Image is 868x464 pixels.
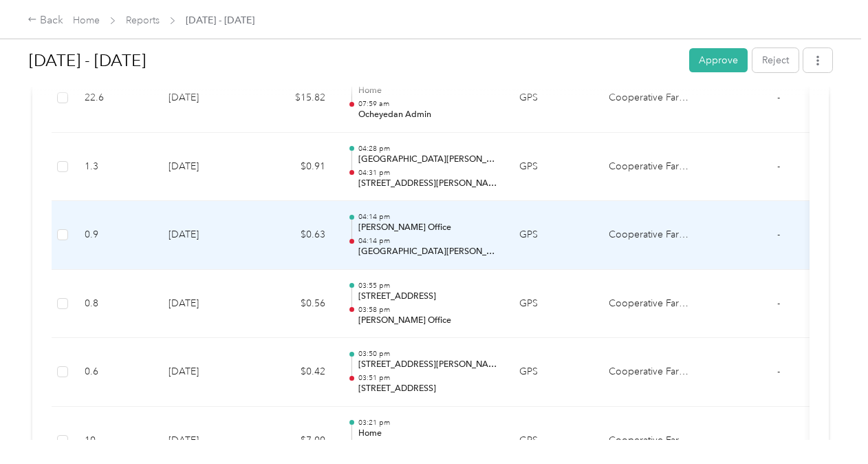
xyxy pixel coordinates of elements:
p: 03:58 pm [358,305,497,315]
span: - [777,434,780,446]
p: 04:14 pm [358,212,497,222]
td: 0.6 [74,338,158,407]
span: - [777,160,780,172]
td: GPS [508,201,598,270]
p: [STREET_ADDRESS][PERSON_NAME] [358,178,497,190]
td: 1.3 [74,133,158,202]
p: [STREET_ADDRESS] [358,291,497,303]
p: 03:21 pm [358,418,497,428]
p: [PERSON_NAME] Office [358,222,497,234]
td: [DATE] [158,270,254,339]
p: [GEOGRAPHIC_DATA][PERSON_NAME], [GEOGRAPHIC_DATA] [358,154,497,166]
p: 04:31 pm [358,168,497,178]
span: - [777,297,780,309]
p: [STREET_ADDRESS][PERSON_NAME] [358,359,497,371]
td: $0.42 [254,338,336,407]
td: GPS [508,64,598,133]
p: 03:50 pm [358,349,497,359]
span: [DATE] - [DATE] [186,13,254,28]
p: 03:55 pm [358,281,497,291]
span: - [777,366,780,377]
a: Home [73,14,100,26]
td: 0.8 [74,270,158,339]
td: $0.91 [254,133,336,202]
p: 03:51 pm [358,373,497,383]
p: [GEOGRAPHIC_DATA][PERSON_NAME], [GEOGRAPHIC_DATA] [358,246,497,258]
span: - [777,92,780,103]
td: $15.82 [254,64,336,133]
td: GPS [508,270,598,339]
td: GPS [508,338,598,407]
td: 0.9 [74,201,158,270]
td: Cooperative Farmers Elevator (CFE) [598,201,701,270]
td: Cooperative Farmers Elevator (CFE) [598,64,701,133]
p: 07:59 am [358,99,497,109]
p: [STREET_ADDRESS] [358,383,497,395]
td: 22.6 [74,64,158,133]
td: Cooperative Farmers Elevator (CFE) [598,133,701,202]
td: $0.56 [254,270,336,339]
button: Approve [689,48,748,72]
button: Reject [752,48,799,72]
h1: Sep 1 - 30, 2025 [29,44,680,77]
p: Ocheyedan Admin [358,109,497,121]
p: [PERSON_NAME] Office [358,315,497,327]
td: [DATE] [158,338,254,407]
div: Back [28,12,63,29]
iframe: Everlance-gr Chat Button Frame [791,387,868,464]
td: Cooperative Farmers Elevator (CFE) [598,338,701,407]
td: [DATE] [158,133,254,202]
p: 04:28 pm [358,144,497,154]
td: [DATE] [158,201,254,270]
td: GPS [508,133,598,202]
p: Home [358,428,497,440]
td: $0.63 [254,201,336,270]
a: Reports [126,14,160,26]
td: [DATE] [158,64,254,133]
p: 04:14 pm [358,236,497,246]
span: - [777,229,780,240]
td: Cooperative Farmers Elevator (CFE) [598,270,701,339]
